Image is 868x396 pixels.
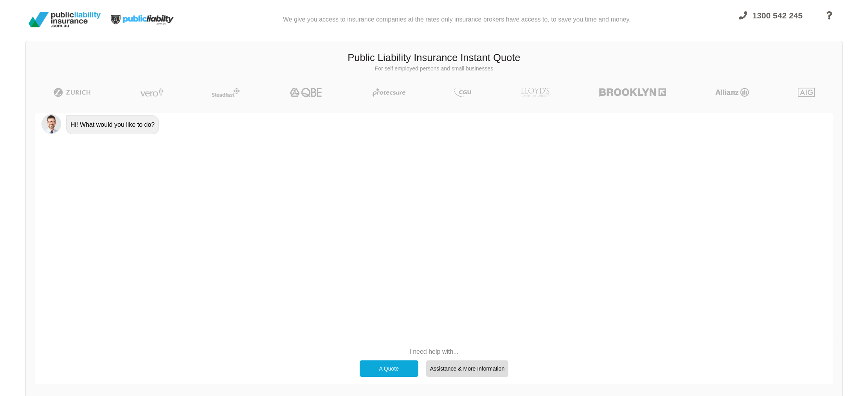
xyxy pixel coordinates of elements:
img: Protecsure | Public Liability Insurance [369,88,409,97]
div: Hi! What would you like to do? [66,115,159,134]
div: We give you access to insurance companies at the rates only insurance brokers have access to, to ... [283,3,631,36]
img: Vero | Public Liability Insurance [137,88,167,97]
div: A Quote [360,360,418,377]
img: LLOYD's | Public Liability Insurance [517,88,554,97]
img: Public Liability Insurance Light [104,3,182,36]
img: Allianz | Public Liability Insurance [711,88,753,97]
p: I need help with... [356,347,513,356]
p: For self employed persons and small businesses [32,65,836,73]
img: AIG | Public Liability Insurance [795,88,818,97]
img: QBE | Public Liability Insurance [285,88,327,97]
a: 1300 542 245 [732,6,810,36]
img: Zurich | Public Liability Insurance [50,88,94,97]
img: Brooklyn | Public Liability Insurance [596,88,669,97]
h3: Public Liability Insurance Instant Quote [32,51,836,65]
span: 1300 542 245 [753,11,803,20]
img: Steadfast | Public Liability Insurance [209,88,243,97]
img: Public Liability Insurance [25,9,104,31]
img: Chatbot | PLI [41,114,61,134]
div: Assistance & More Information [426,360,509,377]
img: CGU | Public Liability Insurance [451,88,474,97]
